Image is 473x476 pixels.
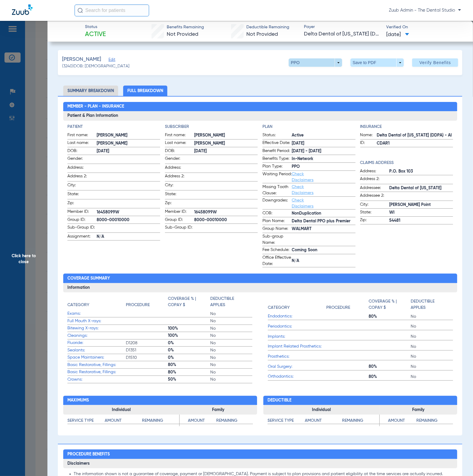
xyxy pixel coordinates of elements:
h4: Plan [262,124,355,130]
span: 16458099W [97,209,160,215]
h4: Procedure [326,305,350,311]
span: Verify Benefits [419,60,451,65]
span: Last name: [67,140,97,147]
span: Status [85,24,106,30]
h4: Insurance [360,124,453,130]
app-breakdown-title: Amount [380,418,416,426]
span: 80% [369,314,411,320]
h4: Service Type [67,418,105,424]
button: Verify Benefits [412,58,458,67]
span: Last name: [165,140,194,147]
h3: Information [63,283,457,293]
span: Waiting Period: [262,171,292,183]
span: [PERSON_NAME] [194,140,258,147]
span: Addressee: [360,185,389,192]
app-breakdown-title: Remaining [142,418,179,426]
h3: Disclaimers [63,459,457,469]
h4: Patient [67,124,160,130]
h4: Category [268,305,290,311]
span: Name: [360,132,377,139]
span: No [210,369,253,375]
h4: Remaining [342,418,379,424]
h4: Service Type [268,418,305,424]
span: Address 2: [360,176,389,184]
span: CDAR1 [377,140,453,147]
span: PPO [292,164,355,170]
span: Implant Related Prosthetics: [268,343,326,350]
h3: Individual [263,405,380,415]
span: Implants: [268,334,326,340]
span: Full Mouth X-rays: [67,318,126,324]
span: WI [389,210,453,216]
span: Delta Dental of [US_STATE] (DDPA) - AI [377,132,453,139]
span: No [411,364,453,370]
app-breakdown-title: Deductible Applies [210,296,253,310]
li: Summary Breakdown [63,86,118,96]
app-breakdown-title: Category [268,296,326,313]
span: Address: [67,165,97,173]
span: No [210,376,253,382]
span: [DATE] [386,31,409,38]
span: Gender: [165,156,194,164]
span: 100% [168,325,210,331]
h4: Subscriber [165,124,258,130]
h2: Deductible [263,396,457,405]
h4: Claims Address [360,160,453,166]
span: Exams: [67,311,126,317]
h4: Category [67,302,89,308]
span: Missing Tooth Clause: [262,184,292,196]
span: No [210,347,253,353]
app-breakdown-title: Coverage % | Copay $ [168,296,210,310]
span: Coming Soon [292,247,355,253]
span: First name: [165,132,194,139]
span: [PERSON_NAME] [194,132,258,139]
span: Address 2: [165,173,194,181]
a: Check Disclaimers [292,172,313,182]
span: Benefits Remaining [167,24,204,30]
span: Cleanings: [67,333,126,339]
span: [DATE] - [DATE] [292,148,355,154]
span: Member ID: [67,209,97,216]
span: D1208 [126,340,168,346]
h4: Amount [105,418,142,424]
span: Sub-Group ID: [67,224,97,232]
span: 54481 [389,218,453,224]
span: Space Maintainers: [67,354,126,361]
app-breakdown-title: Amount [180,418,216,426]
span: City: [165,182,194,190]
span: No [210,362,253,368]
span: Sub-group Name: [262,233,292,246]
span: 80% [168,369,210,375]
span: Zuub Admin - The Dental Studio [389,7,461,13]
a: Check Disclaimers [292,198,313,208]
span: 0% [168,340,210,346]
span: No [411,323,453,329]
span: Basic Restorative, Fillings: [67,369,126,375]
span: P.O. Box 103 [389,168,453,175]
span: [PERSON_NAME] [97,140,160,147]
span: City: [67,182,97,190]
span: D1510 [126,355,168,361]
span: 8000-00010000 [97,217,160,223]
span: Oral Surgery: [268,364,326,370]
h3: Patient & Plan Information [63,111,457,121]
span: 0% [168,347,210,353]
app-breakdown-title: Service Type [268,418,305,426]
span: 100% [168,333,210,339]
span: Not Provided [246,32,278,37]
span: Periodontics: [268,323,326,330]
span: [DATE] [194,148,258,154]
span: DOB: [165,148,194,155]
img: Search Icon [78,8,83,13]
span: Address: [165,165,194,173]
span: N/A [292,258,355,264]
h4: Amount [180,418,216,424]
span: 0% [168,355,210,361]
span: Verified On [386,24,463,30]
app-breakdown-title: Service Type [67,418,105,426]
span: Basic Restorative, Fillings: [67,362,126,368]
span: Benefit Period: [262,148,292,155]
span: Effective Date: [262,140,292,147]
